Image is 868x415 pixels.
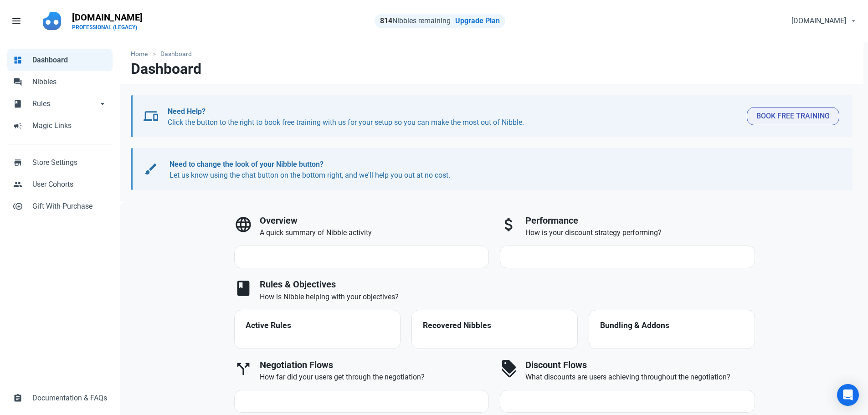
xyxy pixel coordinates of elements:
[500,215,518,234] span: attach_money
[13,120,22,129] span: campaign
[13,98,22,108] span: book
[791,15,846,26] span: [DOMAIN_NAME]
[525,215,755,226] h3: Performance
[756,111,830,122] span: Book Free Training
[67,7,148,35] a: [DOMAIN_NAME]PROFESSIONAL (LEGACY)
[380,16,392,25] strong: 814
[7,195,113,217] a: control_point_duplicateGift With Purchase
[144,109,158,123] span: devices
[32,77,107,87] span: Nibbles
[13,55,22,64] span: dashboard
[7,49,113,71] a: dashboardDashboard
[11,15,22,26] span: menu
[32,201,107,212] span: Gift With Purchase
[120,42,863,61] nav: breadcrumbs
[32,55,107,66] span: Dashboard
[747,107,839,125] button: Book Free Training
[525,227,755,238] p: How is your discount strategy performing?
[168,106,740,128] p: Click the button to the right to book free training with us for your setup so you can make the mo...
[246,321,389,330] h4: Active Rules
[380,16,451,25] span: Nibbles remaining
[784,12,863,30] button: [DOMAIN_NAME]
[32,98,98,109] span: Rules
[13,157,22,166] span: store
[13,77,22,86] span: forum
[7,387,113,409] a: assignmentDocumentation & FAQs
[525,372,755,383] p: What discounts are users achieving throughout the negotiation?
[7,174,113,195] a: peopleUser Cohorts
[423,321,566,330] h4: Recovered Nibbles
[13,393,22,402] span: assignment
[7,93,113,115] a: bookRulesarrow_drop_down
[131,49,152,59] a: Home
[7,71,113,93] a: forumNibbles
[234,360,252,378] span: call_split
[72,24,143,31] p: PROFESSIONAL (LEGACY)
[98,98,107,108] span: arrow_drop_down
[837,384,859,406] div: Open Intercom Messenger
[32,179,107,190] span: User Cohorts
[260,215,489,226] h3: Overview
[13,179,22,188] span: people
[525,360,755,370] h3: Discount Flows
[7,115,113,137] a: campaignMagic Links
[169,160,324,169] b: Need to change the look of your Nibble button?
[72,11,143,24] p: [DOMAIN_NAME]
[32,120,107,131] span: Magic Links
[234,215,252,234] span: language
[500,360,518,378] span: discount
[234,279,252,297] span: book
[260,279,755,290] h3: Rules & Objectives
[7,152,113,174] a: storeStore Settings
[260,360,489,370] h3: Negotiation Flows
[260,372,489,383] p: How far did your users get through the negotiation?
[260,227,489,238] p: A quick summary of Nibble activity
[144,162,158,176] span: brush
[32,157,107,168] span: Store Settings
[13,201,22,210] span: control_point_duplicate
[131,61,201,77] h1: Dashboard
[455,16,500,25] a: Upgrade Plan
[169,159,831,181] p: Let us know using the chat button on the bottom right, and we'll help you out at no cost.
[168,107,205,116] b: Need Help?
[260,292,755,302] p: How is Nibble helping with your objectives?
[600,321,744,330] h4: Bundling & Addons
[32,393,107,404] span: Documentation & FAQs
